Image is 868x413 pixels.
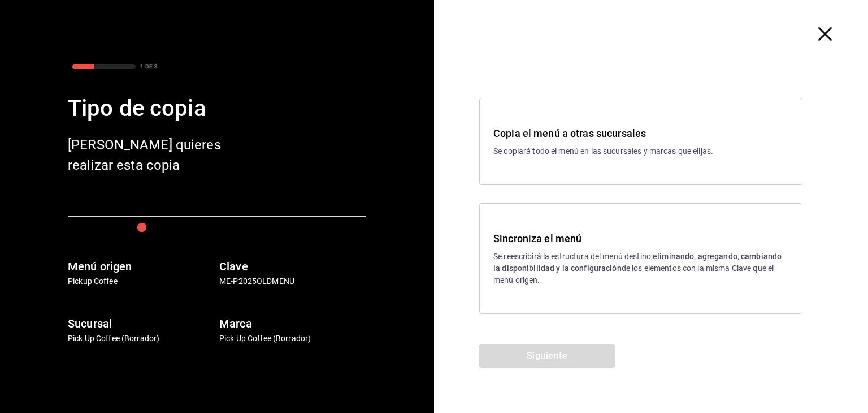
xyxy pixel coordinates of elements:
[493,145,788,157] p: Se copiará todo el menú en las sucursales y marcas que elijas.
[219,276,366,287] p: ME-P2025OLDMENU
[68,135,249,175] div: [PERSON_NAME] quieres realizar esta copia
[493,126,788,141] h3: Copia el menú a otras sucursales
[68,92,366,126] div: Tipo de copia
[493,251,788,286] p: Se reescribirá la estructura del menú destino; de los elementos con la misma Clave que el menú or...
[219,333,366,345] p: Pick Up Coffee (Borrador)
[68,315,215,333] h6: Sucursal
[140,62,158,71] div: 1 DE 3
[68,257,215,276] h6: Menú origen
[68,333,215,345] p: Pick Up Coffee (Borrador)
[219,257,366,276] h6: Clave
[493,231,788,246] h3: Sincroniza el menú
[219,315,366,333] h6: Marca
[68,276,215,287] p: Pickup Coffee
